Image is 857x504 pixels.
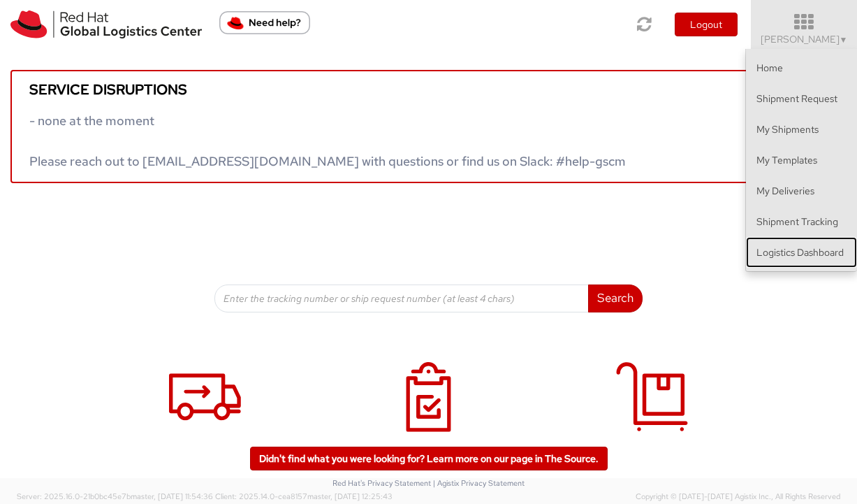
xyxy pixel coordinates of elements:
a: Didn't find what you were looking for? Learn more on our page in The Source. [250,447,608,470]
span: master, [DATE] 11:54:36 [131,491,213,501]
a: My Deliveries [746,175,857,206]
button: Logout [675,13,738,36]
span: master, [DATE] 12:25:43 [307,491,393,501]
a: Home [746,52,857,83]
button: Need help? [219,11,310,34]
span: [PERSON_NAME] [761,33,848,45]
img: rh-logistics-00dfa346123c4ec078e1.svg [10,10,202,38]
span: - none at the moment Please reach out to [EMAIL_ADDRESS][DOMAIN_NAME] with questions or find us o... [29,113,626,169]
a: Shipment Tracking [746,206,857,237]
a: Logistics Dashboard [746,237,857,268]
span: Server: 2025.16.0-21b0bc45e7b [17,491,213,501]
a: Shipment Request [101,347,310,478]
span: Copyright © [DATE]-[DATE] Agistix Inc., All Rights Reserved [636,491,840,503]
a: My Templates [746,145,857,175]
a: My Shipments [746,114,857,145]
a: Shipment Request [746,83,857,114]
span: ▼ [840,34,848,45]
button: Search [588,285,643,312]
h5: Service disruptions [29,82,828,97]
a: Red Hat's Privacy Statement [332,478,431,488]
span: Client: 2025.14.0-cea8157 [215,491,393,501]
a: Service disruptions - none at the moment Please reach out to [EMAIL_ADDRESS][DOMAIN_NAME] with qu... [10,70,847,183]
a: My Deliveries [548,347,757,478]
a: | Agistix Privacy Statement [433,478,525,488]
input: Enter the tracking number or ship request number (at least 4 chars) [214,285,589,312]
a: My Shipments [324,347,534,478]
